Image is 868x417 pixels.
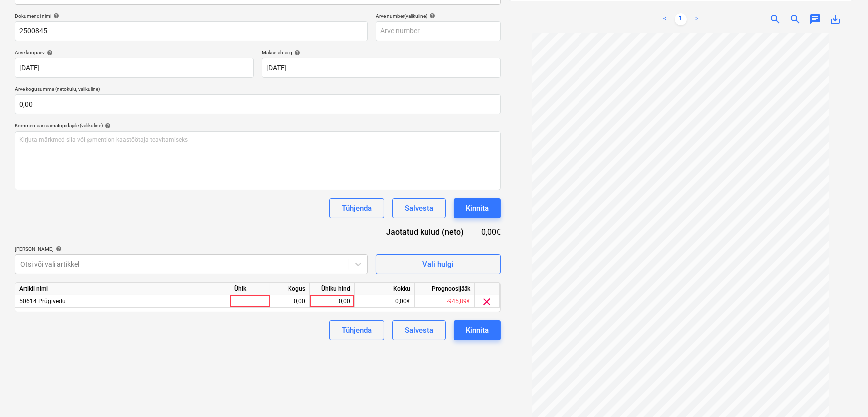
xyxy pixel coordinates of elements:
[230,283,270,295] div: Ühik
[54,246,62,252] span: help
[659,13,671,25] a: Previous page
[51,13,59,19] span: help
[262,49,500,56] div: Maksetähtaeg
[371,226,480,238] div: Jaotatud kulud (neto)
[15,94,501,114] input: Arve kogusumma (netokulu, valikuline)
[405,202,433,215] div: Salvesta
[376,21,501,41] input: Arve number
[376,254,501,274] button: Vali hulgi
[675,13,687,25] a: Page 1 is your current page
[103,123,111,129] span: help
[427,13,435,19] span: help
[481,296,493,308] span: clear
[691,13,703,25] a: Next page
[466,202,489,215] div: Kinnita
[270,283,310,295] div: Kogus
[466,324,489,337] div: Kinnita
[342,324,372,337] div: Tühjenda
[376,13,501,19] div: Arve number (valikuline)
[422,258,454,271] div: Vali hulgi
[415,295,475,308] div: -945,89€
[19,298,66,305] span: 50614 Prügivedu
[15,49,254,56] div: Arve kuupäev
[15,283,230,295] div: Artikli nimi
[809,13,821,25] span: chat
[15,122,501,129] div: Kommentaar raamatupidajale (valikuline)
[355,295,415,308] div: 0,00€
[15,21,368,41] input: Dokumendi nimi
[310,283,355,295] div: Ühiku hind
[15,13,368,19] div: Dokumendi nimi
[15,58,254,78] input: Arve kuupäeva pole määratud.
[480,226,501,238] div: 0,00€
[454,198,501,218] button: Kinnita
[45,50,53,56] span: help
[405,324,433,337] div: Salvesta
[292,50,300,56] span: help
[274,295,305,308] div: 0,00
[392,198,446,218] button: Salvesta
[355,283,415,295] div: Kokku
[15,86,501,94] p: Arve kogusumma (netokulu, valikuline)
[829,13,841,25] span: save_alt
[415,283,475,295] div: Prognoosijääk
[262,58,500,78] input: Tähtaega pole määratud
[454,320,501,340] button: Kinnita
[329,198,384,218] button: Tühjenda
[329,320,384,340] button: Tühjenda
[789,13,801,25] span: zoom_out
[392,320,446,340] button: Salvesta
[818,369,868,417] iframe: Chat Widget
[314,295,350,308] div: 0,00
[769,13,781,25] span: zoom_in
[15,246,368,252] div: [PERSON_NAME]
[342,202,372,215] div: Tühjenda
